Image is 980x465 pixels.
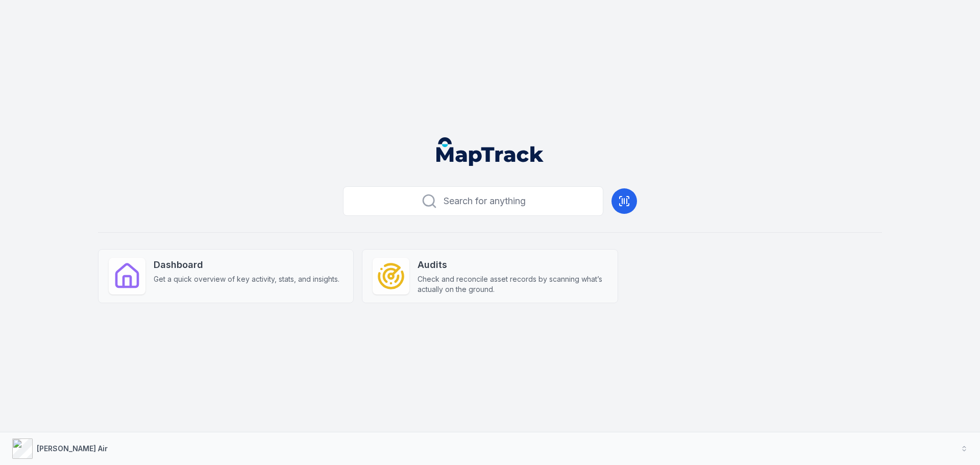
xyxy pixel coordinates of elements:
[444,194,526,208] span: Search for anything
[362,249,618,303] a: AuditsCheck and reconcile asset records by scanning what’s actually on the ground.
[154,258,339,272] strong: Dashboard
[154,274,339,284] span: Get a quick overview of key activity, stats, and insights.
[98,249,354,303] a: DashboardGet a quick overview of key activity, stats, and insights.
[418,274,607,295] span: Check and reconcile asset records by scanning what’s actually on the ground.
[420,137,560,166] nav: Global
[418,258,607,272] strong: Audits
[343,186,603,216] button: Search for anything
[37,444,108,453] strong: [PERSON_NAME] Air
